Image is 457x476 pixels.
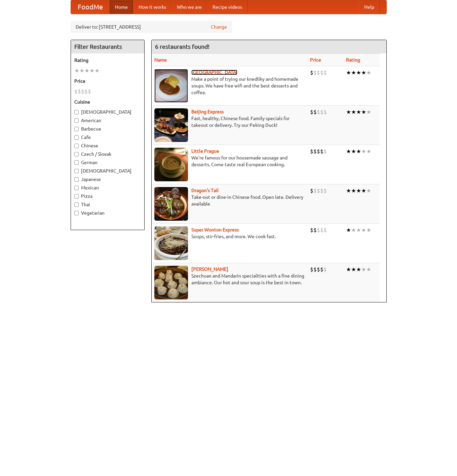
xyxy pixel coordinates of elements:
[361,226,366,234] li: ★
[191,227,239,232] a: Super Wonton Express
[74,99,141,105] h5: Cuisine
[317,69,320,76] li: $
[356,226,361,234] li: ★
[320,69,323,76] li: $
[74,186,79,190] input: Mexican
[74,160,79,165] input: German
[323,226,327,234] li: $
[74,135,79,140] input: Cafe
[310,187,313,194] li: $
[74,125,141,132] label: Barbecue
[351,226,356,234] li: ★
[74,151,141,157] label: Czech / Slovak
[310,148,313,155] li: $
[359,0,380,14] a: Help
[74,201,141,208] label: Thai
[317,108,320,116] li: $
[317,266,320,273] li: $
[313,226,317,234] li: $
[346,108,351,116] li: ★
[310,226,313,234] li: $
[320,226,323,234] li: $
[323,187,327,194] li: $
[191,109,224,114] a: Beijing Express
[320,266,323,273] li: $
[320,187,323,194] li: $
[154,76,305,96] p: Make a point of trying our knedlíky and homemade soups. We have free wifi and the best desserts a...
[313,69,317,76] li: $
[310,108,313,116] li: $
[366,266,371,273] li: ★
[323,69,327,76] li: $
[356,108,361,116] li: ★
[154,57,167,63] a: Name
[191,266,228,272] a: [PERSON_NAME]
[74,144,79,148] input: Chinese
[320,108,323,116] li: $
[361,148,366,155] li: ★
[366,108,371,116] li: ★
[366,187,371,194] li: ★
[74,127,79,131] input: Barbecue
[366,148,371,155] li: ★
[74,142,141,149] label: Chinese
[74,176,141,183] label: Japanese
[351,69,356,76] li: ★
[351,108,356,116] li: ★
[191,188,219,193] b: Dragon's Tail
[79,67,84,74] li: ★
[74,88,78,95] li: $
[74,193,141,199] label: Pizza
[154,115,305,129] p: Fast, healthy, Chinese food. Family specials for takeout or delivery. Try our Peking Duck!
[313,148,317,155] li: $
[366,226,371,234] li: ★
[356,69,361,76] li: ★
[74,152,79,156] input: Czech / Slovak
[94,67,100,74] li: ★
[89,67,94,74] li: ★
[154,69,188,103] img: czechpoint.jpg
[74,78,141,84] h5: Price
[211,24,227,30] a: Change
[317,226,320,234] li: $
[74,134,141,141] label: Cafe
[366,69,371,76] li: ★
[155,43,210,50] ng-pluralize: 6 restaurants found!
[88,88,91,95] li: $
[346,148,351,155] li: ★
[74,210,141,216] label: Vegetarian
[351,148,356,155] li: ★
[320,148,323,155] li: $
[346,57,360,63] a: Rating
[84,67,89,74] li: ★
[154,194,305,207] p: Take-out or dine-in Chinese food. Open late. Delivery available
[323,266,327,273] li: $
[361,187,366,194] li: ★
[172,0,207,14] a: Who we are
[74,177,79,182] input: Japanese
[361,266,366,273] li: ★
[74,169,79,173] input: [DEMOGRAPHIC_DATA]
[71,0,110,14] a: FoodMe
[84,88,88,95] li: $
[74,168,141,174] label: [DEMOGRAPHIC_DATA]
[356,187,361,194] li: ★
[191,70,237,75] a: [GEOGRAPHIC_DATA]
[346,226,351,234] li: ★
[78,88,81,95] li: $
[74,118,79,123] input: American
[351,187,356,194] li: ★
[207,0,247,14] a: Recipe videos
[74,110,79,114] input: [DEMOGRAPHIC_DATA]
[346,187,351,194] li: ★
[74,184,141,191] label: Mexican
[356,148,361,155] li: ★
[71,21,232,33] div: Deliver to: [STREET_ADDRESS]
[317,187,320,194] li: $
[351,266,356,273] li: ★
[191,148,219,154] a: Little Prague
[313,187,317,194] li: $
